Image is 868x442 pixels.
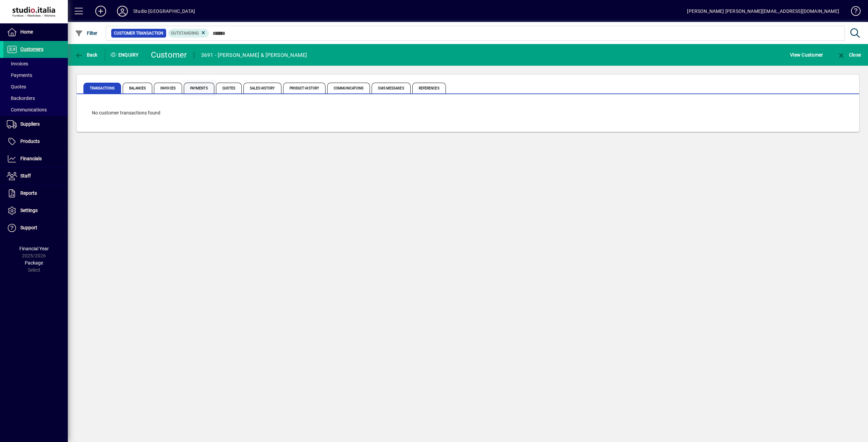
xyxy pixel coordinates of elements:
span: Back [75,52,98,58]
a: Invoices [3,58,68,69]
a: Knowledge Base [846,1,860,23]
button: Close [835,49,863,61]
a: Reports [3,185,68,202]
span: Payments [7,72,32,78]
span: References [412,83,446,93]
span: Financials [20,156,42,161]
div: Enquiry [105,49,146,60]
div: No customer transactions found [85,103,851,123]
span: Communications [7,107,47,112]
app-page-header-button: Back [68,49,105,61]
span: Balances [123,83,152,93]
span: Customer Transaction [114,30,163,37]
div: [PERSON_NAME] [PERSON_NAME][EMAIL_ADDRESS][DOMAIN_NAME] [687,6,839,17]
span: Suppliers [20,121,40,127]
span: Filter [75,30,98,36]
span: Invoices [7,61,28,66]
button: Profile [112,5,133,17]
span: Package [25,260,43,266]
button: Back [73,49,99,61]
span: Customers [20,46,43,52]
app-page-header-button: Close enquiry [830,49,868,61]
span: Reports [20,190,37,196]
div: Customer [151,49,187,60]
a: Home [3,24,68,41]
a: Payments [3,69,68,81]
span: Products [20,139,40,144]
span: View Customer [790,49,823,60]
span: Quotes [7,84,26,89]
a: Suppliers [3,116,68,133]
a: Settings [3,202,68,219]
a: Financials [3,150,68,167]
span: Invoices [154,83,182,93]
span: Home [20,29,33,35]
span: Communications [327,83,370,93]
span: Settings [20,208,38,213]
span: Backorders [7,96,35,101]
div: 3691 - [PERSON_NAME] & [PERSON_NAME] [201,50,307,61]
mat-chip: Outstanding Status: Outstanding [168,29,209,38]
a: Staff [3,168,68,185]
span: Financial Year [19,246,49,251]
a: Products [3,133,68,150]
span: Quotes [216,83,242,93]
span: Close [837,52,861,58]
span: Product History [283,83,326,93]
span: Payments [184,83,214,93]
a: Backorders [3,92,68,104]
span: Transactions [83,83,121,93]
span: Support [20,225,37,230]
a: Communications [3,104,68,115]
span: Sales History [243,83,281,93]
span: SMS Messages [372,83,410,93]
button: Add [90,5,112,17]
span: Staff [20,173,31,178]
div: Studio [GEOGRAPHIC_DATA] [133,6,195,17]
a: Support [3,219,68,236]
a: Quotes [3,81,68,92]
button: View Customer [788,49,825,61]
button: Filter [73,27,99,39]
span: Outstanding [171,31,199,36]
